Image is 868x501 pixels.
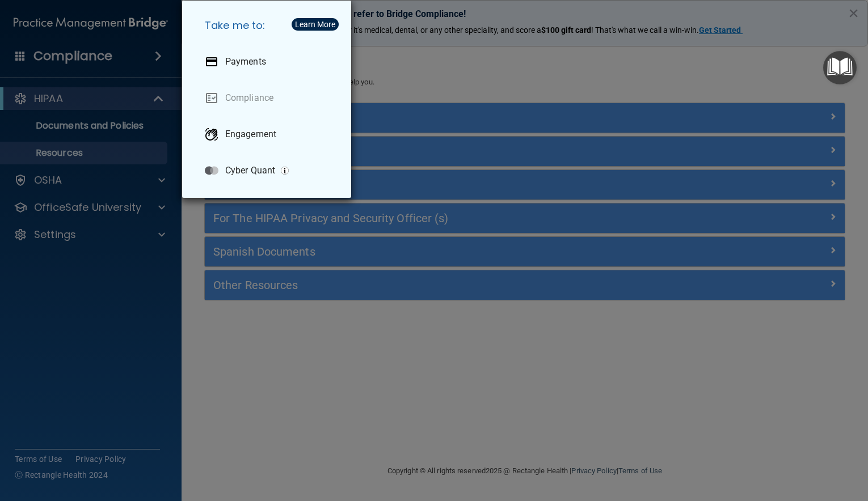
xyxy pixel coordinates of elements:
a: Compliance [196,82,342,114]
a: Engagement [196,118,342,150]
p: Cyber Quant [225,165,275,176]
button: Open Resource Center [823,51,857,84]
p: Payments [225,56,266,67]
div: Learn More [295,20,335,28]
h5: Take me to: [196,10,342,41]
a: Cyber Quant [196,155,342,186]
button: Learn More [292,18,339,31]
a: Payments [196,46,342,78]
p: Engagement [225,129,276,140]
